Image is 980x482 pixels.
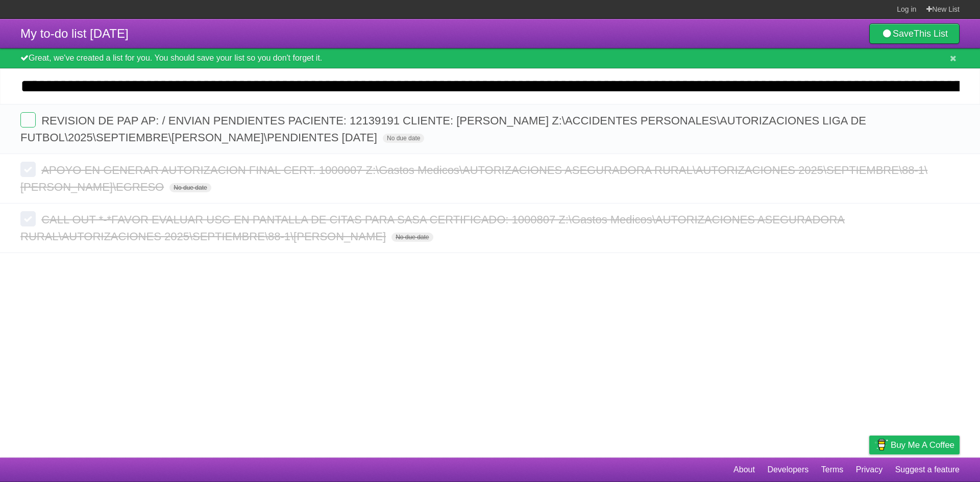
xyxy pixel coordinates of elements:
[856,460,883,479] a: Privacy
[20,112,36,128] label: Done
[869,23,960,44] a: SaveThis List
[821,460,844,479] a: Terms
[20,162,36,177] label: Done
[169,183,211,192] span: No due date
[20,27,129,40] span: My to-do list [DATE]
[391,233,433,242] span: No due date
[869,436,960,454] a: Buy me a coffee
[767,460,808,479] a: Developers
[914,29,948,39] b: This List
[20,114,866,144] span: REVISION DE PAP AP: / ENVIAN PENDIENTES PACIENTE: 12139191 CLIENTE: [PERSON_NAME] Z:\ACCIDENTES P...
[383,134,424,143] span: No due date
[20,164,927,193] span: APOYO EN GENERAR AUTORIZACION FINAL CERT. 1000007 Z:\Gastos Medicos\AUTORIZACIONES ASEGURADORA RU...
[20,213,845,243] span: CALL OUT *-*FAVOR EVALUAR USG EN PANTALLA DE CITAS PARA SASA CERTIFICADO: 1000807 Z:\Gastos Medic...
[20,211,36,226] label: Done
[891,436,954,454] span: Buy me a coffee
[895,460,960,479] a: Suggest a feature
[874,436,888,453] img: Buy me a coffee
[733,460,755,479] a: About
